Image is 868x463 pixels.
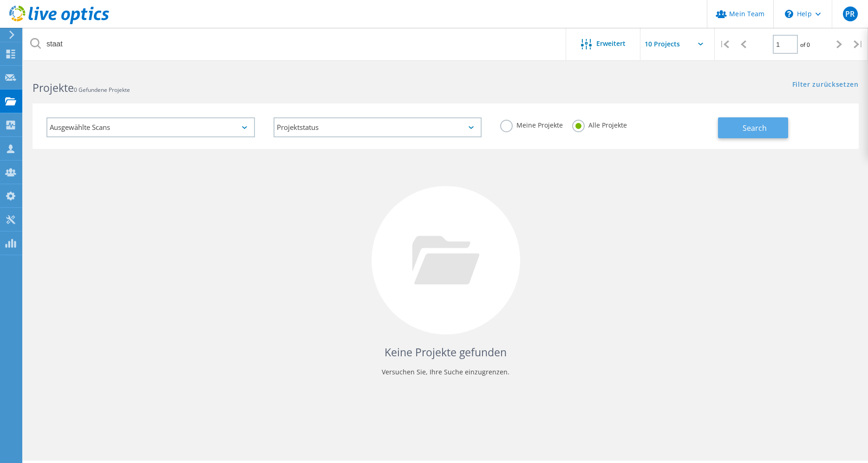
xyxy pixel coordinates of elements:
[572,120,627,129] label: Alle Projekte
[792,81,859,89] a: Filter zurücksetzen
[715,28,734,61] div: |
[74,86,130,94] span: 0 Gefundene Projekte
[33,80,74,95] b: Projekte
[718,117,788,138] button: Search
[42,345,849,360] h4: Keine Projekte gefunden
[274,117,482,137] div: Projektstatus
[800,41,810,49] span: of 0
[743,123,767,133] span: Search
[23,28,567,60] input: Projekte nach Namen, Verantwortlichem, ID, Unternehmen usw. suchen
[845,10,855,18] span: PR
[500,120,563,129] label: Meine Projekte
[9,19,109,26] a: Live Optics Dashboard
[596,40,626,47] span: Erweitert
[42,365,849,379] p: Versuchen Sie, Ihre Suche einzugrenzen.
[785,10,793,18] svg: \n
[849,28,868,61] div: |
[46,117,255,137] div: Ausgewählte Scans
